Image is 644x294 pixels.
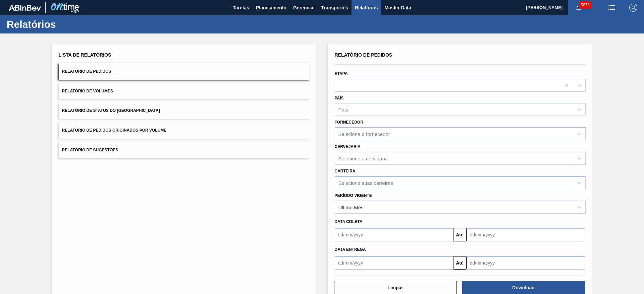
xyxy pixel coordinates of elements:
[59,142,310,158] button: Relatório de Sugestões
[338,204,364,210] div: Último Mês
[355,4,378,12] span: Relatórios
[335,52,392,58] span: Relatório de Pedidos
[59,122,310,139] button: Relatório de Pedidos Originados por Volume
[9,5,41,11] img: TNhmsLtSVTkK8tSr43FrP2fwEKptu5GPRR3wAAAABJRU5ErkJggg==
[62,69,111,74] span: Relatório de Pedidos
[233,4,249,12] span: Tarefas
[579,1,591,9] span: 5873
[335,120,363,125] label: Fornecedor
[335,193,372,198] label: Período Vigente
[256,4,286,12] span: Planejamento
[335,228,453,241] input: dd/mm/yyyy
[335,96,344,100] label: País
[629,4,637,12] img: Logout
[62,108,160,113] span: Relatório de Status do [GEOGRAPHIC_DATA]
[62,148,118,152] span: Relatório de Sugestões
[335,256,453,270] input: dd/mm/yyyy
[62,89,113,93] span: Relatório de Volumes
[568,3,589,12] button: Notificações
[293,4,315,12] span: Gerencial
[467,228,585,241] input: dd/mm/yyyy
[608,4,616,12] img: userActions
[338,107,348,113] div: País
[453,256,467,270] button: Até
[59,102,310,119] button: Relatório de Status do [GEOGRAPHIC_DATA]
[335,219,363,224] span: Data coleta
[335,247,366,252] span: Data Entrega
[59,63,310,80] button: Relatório de Pedidos
[335,144,361,149] label: Cervejaria
[321,4,348,12] span: Transportes
[335,169,356,173] label: Carteira
[467,256,585,270] input: dd/mm/yyyy
[59,83,310,99] button: Relatório de Volumes
[62,128,167,133] span: Relatório de Pedidos Originados por Volume
[59,52,111,58] span: Lista de Relatórios
[384,4,411,12] span: Master Data
[338,155,388,161] div: Selecione a cervejaria
[453,228,467,241] button: Até
[7,20,126,28] h1: Relatórios
[335,71,348,76] label: Etapa
[338,131,390,137] div: Selecione o fornecedor
[338,180,393,186] div: Selecione suas carteiras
